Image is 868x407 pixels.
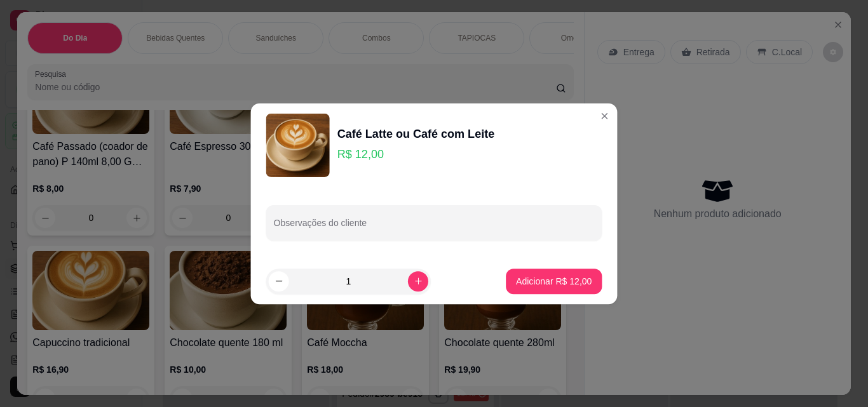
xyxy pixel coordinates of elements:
[274,222,595,234] input: Observações do cliente
[516,275,592,288] p: Adicionar R$ 12,00
[408,271,428,291] button: increase-product-quantity
[506,269,602,294] button: Adicionar R$ 12,00
[269,271,289,291] button: decrease-product-quantity
[337,124,494,142] div: Café Latte ou Café com Leite
[337,145,494,163] p: R$ 12,00
[266,113,330,177] img: product-image
[594,105,614,126] button: Close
